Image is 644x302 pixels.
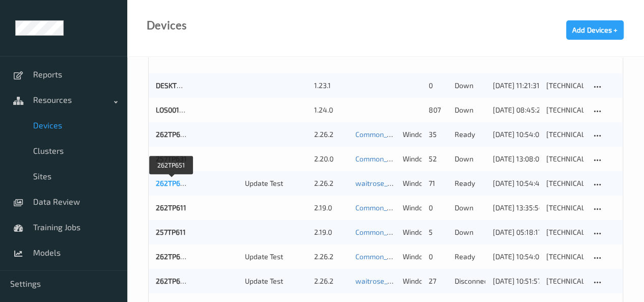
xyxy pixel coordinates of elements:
div: [DATE] 11:21:31 [492,80,539,91]
div: [DATE] 10:51:57 [492,276,539,286]
div: [TECHNICAL_ID] [546,105,583,115]
div: [DATE] 13:35:54 [492,203,539,213]
div: Devices [147,20,187,31]
a: 262TP631 [156,277,187,285]
div: [DATE] 13:08:01 [492,154,539,164]
div: [DATE] 05:18:17 [492,227,539,237]
div: 2.26.2 [314,129,348,140]
a: LOS00187dd9cd4b [156,105,216,114]
div: Update Test [244,252,306,262]
div: [TECHNICAL_ID] [546,178,583,188]
p: down [454,154,485,164]
div: 0 [429,80,447,91]
div: 2.26.2 [314,178,348,188]
a: 257TP631 [156,154,187,163]
p: windows [403,227,422,237]
a: Common_Model [355,203,407,212]
p: ready [454,252,485,262]
div: [DATE] 10:54:05 [492,252,539,262]
div: [TECHNICAL_ID] [546,80,583,91]
p: windows [403,203,422,213]
a: Common_Model [355,154,407,163]
div: [DATE] 10:54:03 [492,129,539,140]
p: ready [454,178,485,188]
div: 2.19.0 [314,203,348,213]
div: 52 [429,154,447,164]
div: 5 [429,227,447,237]
div: [TECHNICAL_ID] [546,154,583,164]
div: 27 [429,276,447,286]
a: 262TP651 [156,179,187,187]
p: down [454,227,485,237]
div: 0 [429,252,447,262]
a: waitrose_030_yolo8n_384_9_07_25 [355,179,470,187]
div: [TECHNICAL_ID] [546,227,583,237]
p: down [454,80,485,91]
a: 257TP611 [156,228,186,236]
button: Add Devices + [566,20,624,40]
div: [TECHNICAL_ID] [546,252,583,262]
p: windows [403,154,422,164]
div: [TECHNICAL_ID] [546,276,583,286]
a: Common_Model [355,228,407,236]
a: 262TP611 [156,203,186,212]
p: windows [403,129,422,140]
div: 807 [429,105,447,115]
div: Update Test [244,276,306,286]
div: 1.24.0 [314,105,348,115]
p: disconnected [454,276,485,286]
div: [TECHNICAL_ID] [546,203,583,213]
div: 2.20.0 [314,154,348,164]
div: 0 [429,203,447,213]
p: windows [403,178,422,188]
p: windows [403,252,422,262]
div: 71 [429,178,447,188]
a: Common_Model [355,252,407,261]
div: 1.23.1 [314,80,348,91]
p: down [454,105,485,115]
div: Update Test [244,178,306,188]
a: 262TP602 [156,130,188,139]
div: [DATE] 10:54:47 [492,178,539,188]
a: 262TP621 [156,252,187,261]
div: 35 [429,129,447,140]
a: waitrose_030_yolo8n_384_9_07_25 [355,277,470,285]
div: 2.19.0 [314,227,348,237]
a: Common_Model [355,130,407,139]
p: down [454,203,485,213]
div: 2.26.2 [314,276,348,286]
div: [DATE] 08:45:21 [492,105,539,115]
div: 2.26.2 [314,252,348,262]
p: windows [403,276,422,286]
div: [TECHNICAL_ID] [546,129,583,140]
p: ready [454,129,485,140]
a: DESKTOP-1L0PT8G [156,81,216,90]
